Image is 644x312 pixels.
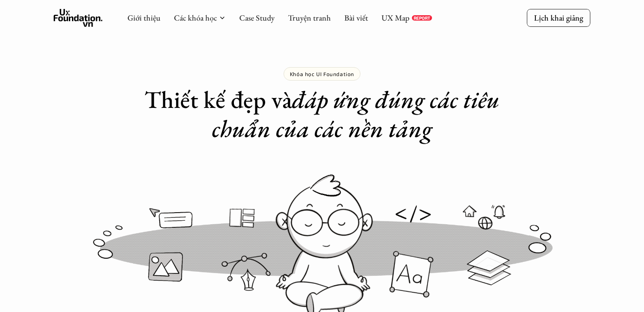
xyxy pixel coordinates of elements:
[288,13,331,23] a: Truyện tranh
[344,13,368,23] a: Bài viết
[143,85,501,143] h1: Thiết kế đẹp và
[290,71,354,77] p: Khóa học UI Foundation
[239,13,275,23] a: Case Study
[527,9,590,26] a: Lịch khai giảng
[127,13,161,23] a: Giới thiệu
[174,13,217,23] a: Các khóa học
[414,15,430,21] p: REPORT
[381,13,410,23] a: UX Map
[534,13,583,23] p: Lịch khai giảng
[212,84,505,144] em: đáp ứng đúng các tiêu chuẩn của các nền tảng
[412,15,432,21] a: REPORT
